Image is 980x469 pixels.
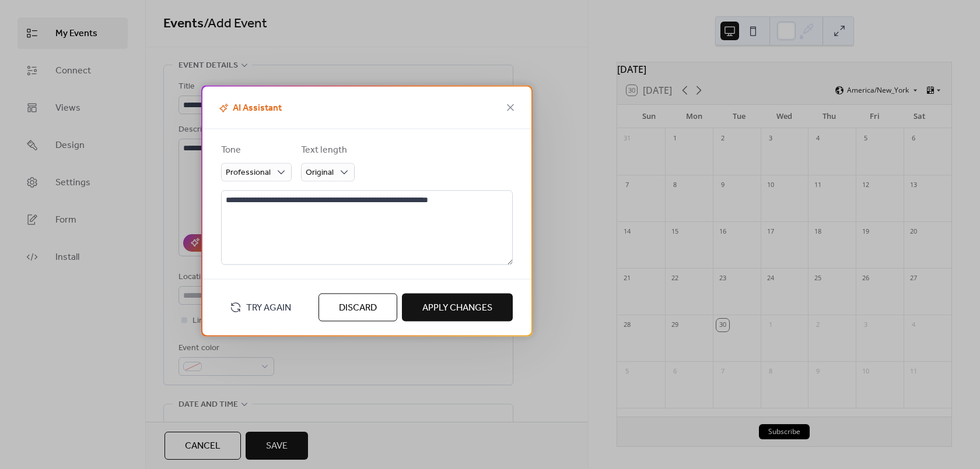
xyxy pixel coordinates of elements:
[339,301,377,315] span: Discard
[216,101,282,115] span: AI Assistant
[221,143,289,157] div: Tone
[306,165,334,181] span: Original
[318,294,397,322] button: Discard
[301,143,352,157] div: Text length
[221,297,300,318] button: Try Again
[246,301,291,315] span: Try Again
[226,165,271,181] span: Professional
[422,301,492,315] span: Apply Changes
[402,294,513,322] button: Apply Changes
